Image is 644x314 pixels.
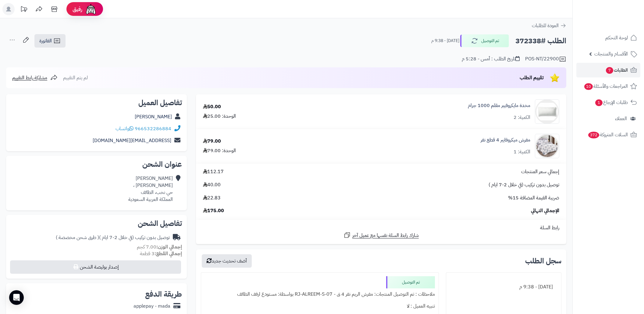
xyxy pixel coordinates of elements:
small: [DATE] - 9:38 م [431,38,459,44]
a: مخدة مايكروفيبر مقلم 1000 جرام [468,102,530,109]
img: 1752752469-1-90x90.jpg [535,134,559,158]
div: الوحدة: 25.00 [203,113,236,120]
a: العملاء [576,111,640,126]
small: 7.00 كجم [137,243,182,251]
div: رابط السلة [198,224,564,231]
span: 10 [584,83,593,90]
span: الطلبات [605,66,628,74]
h2: طريقة الدفع [145,291,182,298]
a: السلات المتروكة372 [576,127,640,142]
a: العودة للطلبات [532,22,566,29]
span: 22.83 [203,194,221,202]
div: الكمية: 2 [514,114,530,121]
div: [PERSON_NAME] [PERSON_NAME] ، حي نخب، الطائف المملكة العربية السعودية [128,175,173,203]
span: مشاركة رابط التقييم [12,74,47,81]
span: المراجعات والأسئلة [584,82,628,91]
h2: تفاصيل العميل [11,99,182,106]
span: رفيق [73,5,82,13]
h2: الطلب #372338 [515,35,566,47]
a: واتساب [116,125,133,132]
span: لم يتم التقييم [63,74,88,81]
div: 79.00 [203,138,221,145]
span: الإجمالي النهائي [531,207,559,214]
div: الوحدة: 79.00 [203,147,236,154]
div: 50.00 [203,103,221,110]
strong: إجمالي القطع: [155,250,182,257]
div: تنبيه العميل : لا [205,300,435,312]
img: ai-face.png [85,3,97,15]
span: توصيل بدون تركيب (في خلال 2-7 ايام ) [489,181,559,188]
div: applepay - mada [133,303,170,310]
span: لوحة التحكم [605,34,628,42]
button: تم التوصيل [460,34,509,47]
h2: عنوان الشحن [11,161,182,168]
div: الكمية: 1 [514,148,530,155]
strong: إجمالي الوزن: [156,243,182,251]
a: تحديثات المنصة [16,3,31,17]
a: مشاركة رابط التقييم [12,74,58,81]
span: 372 [588,132,599,138]
span: ضريبة القيمة المضافة 15% [508,194,559,202]
div: POS-NT/22900 [525,55,566,63]
span: طلبات الإرجاع [595,98,628,107]
span: ( طرق شحن مخصصة ) [56,234,99,241]
div: Open Intercom Messenger [9,290,24,305]
a: [EMAIL_ADDRESS][DOMAIN_NAME] [93,137,171,144]
a: شارك رابط السلة نفسها مع عميل آخر [343,231,419,239]
a: المراجعات والأسئلة10 [576,79,640,94]
div: ملاحظات : تم التوصيل المنتجات: مفرش الريم نفر 4 ق - RJ-ALREEM-S-07 بواسطة: مستودع ارفف الطائف [205,288,435,300]
span: إجمالي سعر المنتجات [521,168,559,175]
span: 40.00 [203,181,221,188]
small: 3 قطعة [140,250,182,257]
span: الفاتورة [39,37,52,45]
h3: سجل الطلب [525,257,561,265]
div: [DATE] - 9:38 م [450,281,557,293]
span: 112.17 [203,168,224,175]
span: العملاء [615,114,627,123]
button: إصدار بوليصة الشحن [10,260,181,274]
div: تاريخ الطلب : أمس - 5:28 م [462,55,520,62]
span: 7 [606,67,613,74]
a: لوحة التحكم [576,30,640,45]
span: شارك رابط السلة نفسها مع عميل آخر [352,232,419,239]
img: 1737634893-96fHXmGTIqiZhkWq0FfakqaATEdXSX88jVKrSzDa_1-90x90.png [535,99,559,124]
button: أضف تحديث جديد [202,254,252,268]
span: الأقسام والمنتجات [594,50,628,58]
span: تقييم الطلب [520,74,544,81]
img: logo-2.png [603,15,638,28]
a: طلبات الإرجاع1 [576,95,640,110]
a: الفاتورة [34,34,66,48]
div: توصيل بدون تركيب (في خلال 2-7 ايام ) [56,234,170,241]
a: الطلبات7 [576,63,640,77]
span: 1 [595,99,603,106]
span: العودة للطلبات [532,22,559,29]
div: تم التوصيل [386,276,435,288]
a: مفرش ميكروفايبر 4 قطع نفر [481,137,530,144]
span: السلات المتروكة [588,130,628,139]
a: [PERSON_NAME] [135,113,172,120]
h2: تفاصيل الشحن [11,220,182,227]
a: 966532286884 [135,125,171,132]
span: 175.00 [203,207,224,214]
